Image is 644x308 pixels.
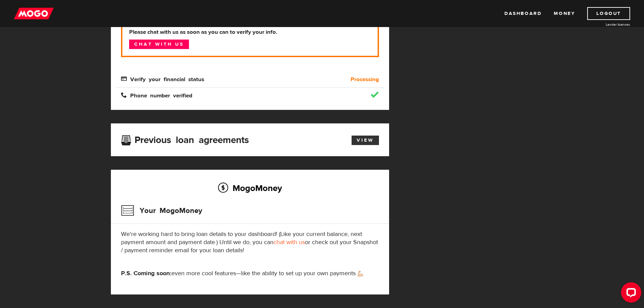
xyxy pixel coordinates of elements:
[352,136,379,145] a: View
[121,230,379,255] p: We're working hard to bring loan details to your dashboard! (Like your current balance, next paym...
[579,22,630,27] a: Lender licences
[129,28,371,36] b: Please chat with us as soon as you can to verify your info.
[121,269,171,277] strong: P.S. Coming soon:
[121,202,202,219] h3: Your MogoMoney
[587,7,630,20] a: Logout
[554,7,575,20] a: Money
[14,7,54,20] img: mogo_logo-11ee424be714fa7cbb0f0f49df9e16ec.png
[504,7,542,20] a: Dashboard
[121,135,249,143] h3: Previous loan agreements
[273,238,305,246] a: chat with us
[616,280,644,308] iframe: LiveChat chat widget
[351,75,379,84] b: Processing
[121,92,192,98] span: Phone number verified
[121,269,379,278] p: even more cool features—like the ability to set up your own payments
[358,271,363,277] img: strong arm emoji
[129,40,189,49] a: Chat with us
[121,76,204,81] span: Verify your financial status
[121,181,379,195] h2: MogoMoney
